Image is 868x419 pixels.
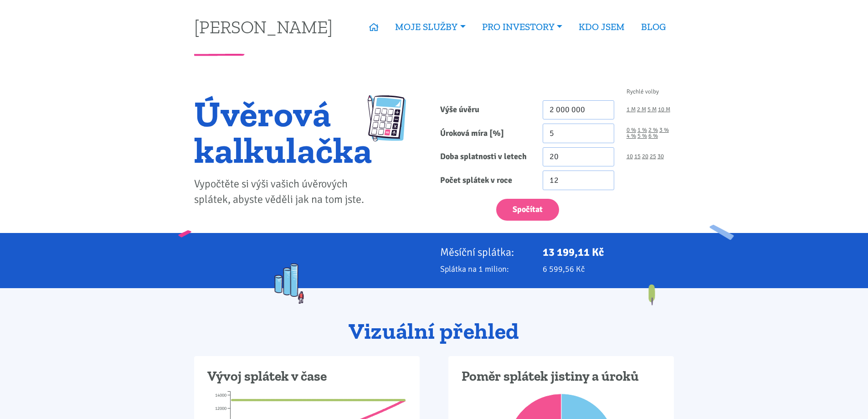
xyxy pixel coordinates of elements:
[648,127,658,133] a: 2 %
[194,18,333,36] a: [PERSON_NAME]
[648,133,658,139] a: 6 %
[434,124,537,143] label: Úroková míra [%]
[642,154,648,160] a: 20
[496,199,559,221] button: Spočítat
[659,127,669,133] a: 3 %
[650,154,656,160] a: 25
[543,263,674,275] p: 6 599,56 Kč
[627,107,636,113] a: 1 M
[387,16,473,37] a: MOJE SLUŽBY
[215,406,226,411] tspan: 12000
[647,107,657,113] a: 5 M
[440,246,530,259] p: Měsíční splátka:
[434,100,537,120] label: Výše úvěru
[627,127,636,133] a: 0 %
[627,154,633,160] a: 10
[194,319,674,344] h2: Vizuální přehled
[194,176,372,207] p: Vypočtěte si výši vašich úvěrových splátek, abyste věděli jak na tom jste.
[637,107,646,113] a: 2 M
[434,171,537,190] label: Počet splátek v roce
[637,133,647,139] a: 5 %
[207,368,406,385] h3: Vývoj splátek v čase
[434,147,537,167] label: Doba splatnosti v letech
[215,393,226,398] tspan: 14000
[657,154,664,160] a: 30
[570,16,633,37] a: KDO JSEM
[658,107,670,113] a: 10 M
[440,263,530,275] p: Splátka na 1 milion:
[627,133,636,139] a: 4 %
[194,95,372,168] h1: Úvěrová kalkulačka
[634,154,641,160] a: 15
[543,246,674,259] p: 13 199,11 Kč
[462,368,661,385] h3: Poměr splátek jistiny a úroků
[633,16,674,37] a: BLOG
[627,89,659,95] span: Rychlé volby
[474,16,570,37] a: PRO INVESTORY
[637,127,647,133] a: 1 %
